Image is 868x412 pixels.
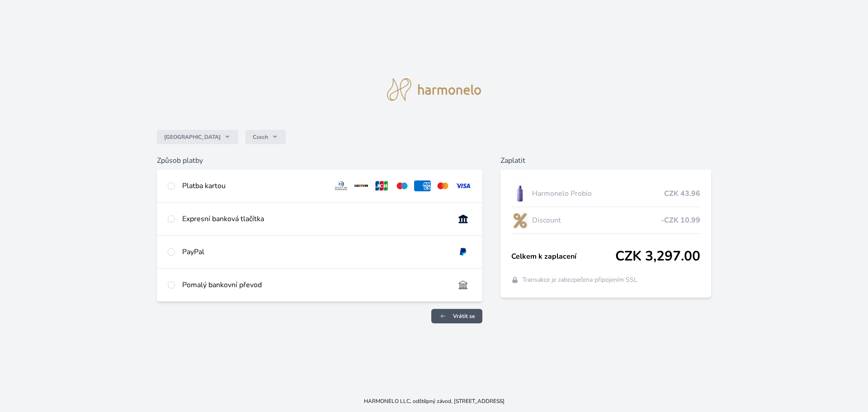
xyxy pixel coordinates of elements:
[157,155,482,166] h6: Způsob platby
[522,275,637,284] span: Transakce je zabezpečena připojením SSL
[387,78,481,101] img: logo.svg
[532,215,661,226] span: Discount
[453,313,475,320] span: Vrátit se
[455,279,472,290] img: bankTransfer_IBAN.svg
[394,180,410,191] img: maestro.svg
[245,130,286,144] button: Czech
[182,213,448,224] div: Expresní banková tlačítka
[431,309,482,323] a: Vrátit se
[164,133,221,141] span: [GEOGRAPHIC_DATA]
[414,180,431,191] img: amex.svg
[253,133,268,141] span: Czech
[182,246,448,257] div: PayPal
[532,188,665,199] span: Harmonelo Probio
[661,215,700,226] span: -CZK 10.99
[353,180,370,191] img: discover.svg
[333,180,349,191] img: diners.svg
[182,180,326,191] div: Platba kartou
[511,251,616,262] span: Celkem k zaplacení
[615,248,700,265] span: CZK 3,297.00
[664,188,700,199] span: CZK 43.96
[455,213,472,224] img: onlineBanking_CZ.svg
[373,180,390,191] img: jcb.svg
[511,209,528,232] img: discount-lo.png
[182,279,448,290] div: Pomalý bankovní převod
[500,155,712,166] h6: Zaplatit
[455,180,472,191] img: visa.svg
[455,246,472,257] img: paypal.svg
[157,130,238,144] button: [GEOGRAPHIC_DATA]
[434,180,451,191] img: mc.svg
[511,182,528,205] img: CLEAN_PROBIO_se_stinem_x-lo.jpg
